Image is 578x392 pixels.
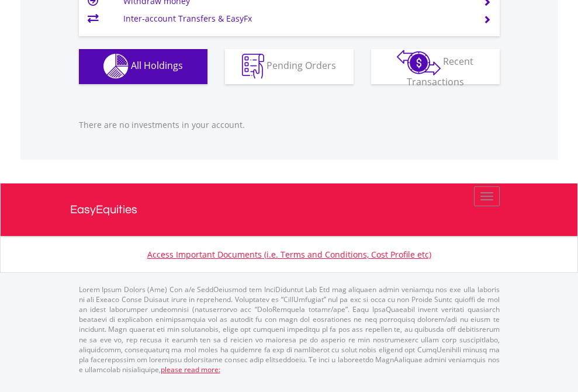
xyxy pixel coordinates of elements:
img: transactions-zar-wht.png [397,50,441,75]
a: EasyEquities [70,183,508,236]
td: Inter-account Transfers & EasyFx [123,10,469,27]
a: please read more: [161,365,220,374]
button: Recent Transactions [371,49,500,84]
p: There are no investments in your account. [79,119,500,131]
button: All Holdings [79,49,207,84]
p: Lorem Ipsum Dolors (Ame) Con a/e SeddOeiusmod tem InciDiduntut Lab Etd mag aliquaen admin veniamq... [79,285,500,374]
span: Pending Orders [266,59,336,72]
a: Access Important Documents (i.e. Terms and Conditions, Cost Profile etc) [147,249,431,260]
span: All Holdings [131,59,183,72]
img: pending_instructions-wht.png [242,54,264,79]
img: holdings-wht.png [103,54,129,79]
span: Recent Transactions [407,55,474,88]
button: Pending Orders [225,49,354,84]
